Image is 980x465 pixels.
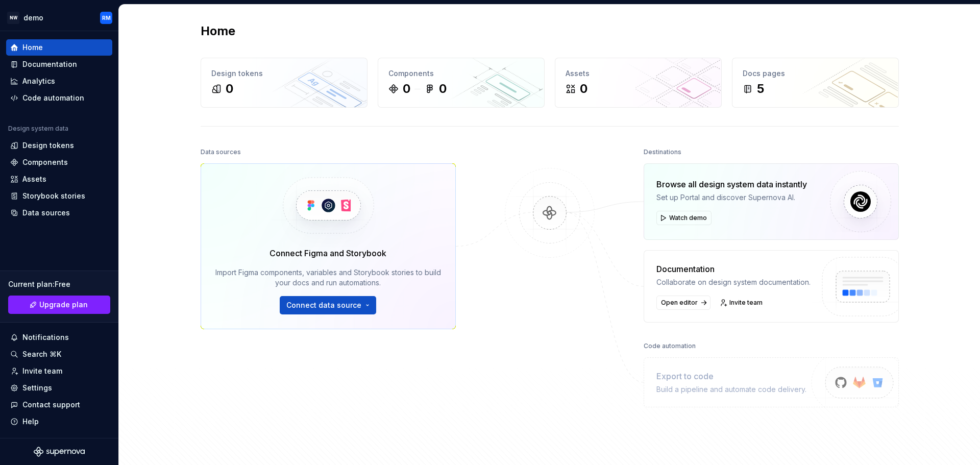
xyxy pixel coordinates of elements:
div: NW [7,12,19,24]
a: Invite team [6,363,112,379]
div: demo [23,13,43,23]
div: Export to code [656,370,806,382]
div: Invite team [22,366,62,376]
button: Watch demo [656,211,712,225]
div: Connect Figma and Storybook [269,247,386,259]
span: Invite team [729,299,763,307]
a: Data sources [6,205,112,221]
div: Docs pages [743,68,888,79]
div: Data sources [22,208,70,218]
button: Search ⌘K [6,346,112,362]
div: Components [22,157,68,167]
div: 5 [757,81,764,97]
div: Assets [22,174,46,184]
a: Docs pages5 [732,58,899,108]
div: Build a pipeline and automate code delivery. [656,384,806,395]
div: Design system data [8,125,68,133]
div: Analytics [22,76,55,86]
a: Code automation [6,90,112,106]
a: Design tokens [6,137,112,154]
div: Collaborate on design system documentation. [656,277,811,287]
span: Upgrade plan [39,300,88,310]
div: Notifications [22,332,69,342]
span: Connect data source [286,300,361,310]
a: Assets [6,171,112,187]
div: Home [22,42,43,53]
svg: Supernova Logo [34,447,85,457]
a: Settings [6,380,112,396]
div: RM [102,14,111,22]
button: NWdemoRM [2,7,116,29]
div: Settings [22,383,52,393]
a: Analytics [6,73,112,89]
div: Storybook stories [22,191,85,201]
a: Documentation [6,56,112,72]
span: Watch demo [669,214,707,222]
div: Components [388,68,534,79]
div: Contact support [22,400,80,410]
h2: Home [201,23,235,39]
a: Assets0 [555,58,722,108]
button: Upgrade plan [8,296,110,314]
div: Documentation [22,59,77,69]
div: 0 [580,81,587,97]
span: Open editor [661,299,698,307]
div: Code automation [22,93,84,103]
div: Destinations [644,145,681,159]
a: Home [6,39,112,56]
div: Current plan : Free [8,279,110,289]
a: Design tokens0 [201,58,367,108]
div: Assets [566,68,711,79]
div: Code automation [644,339,696,353]
a: Components [6,154,112,170]
button: Help [6,413,112,430]
div: Set up Portal and discover Supernova AI. [656,192,807,203]
button: Connect data source [280,296,376,314]
div: Design tokens [22,140,74,151]
button: Contact support [6,397,112,413]
button: Notifications [6,329,112,346]
a: Open editor [656,296,710,310]
div: Design tokens [211,68,357,79]
div: Search ⌘K [22,349,61,359]
div: Help [22,417,39,427]
a: Components00 [378,58,545,108]
div: 0 [439,81,447,97]
a: Invite team [717,296,767,310]
div: Data sources [201,145,241,159]
div: Documentation [656,263,811,275]
a: Storybook stories [6,188,112,204]
div: Import Figma components, variables and Storybook stories to build your docs and run automations. [215,267,441,288]
div: Browse all design system data instantly [656,178,807,190]
div: 0 [403,81,410,97]
div: 0 [226,81,233,97]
